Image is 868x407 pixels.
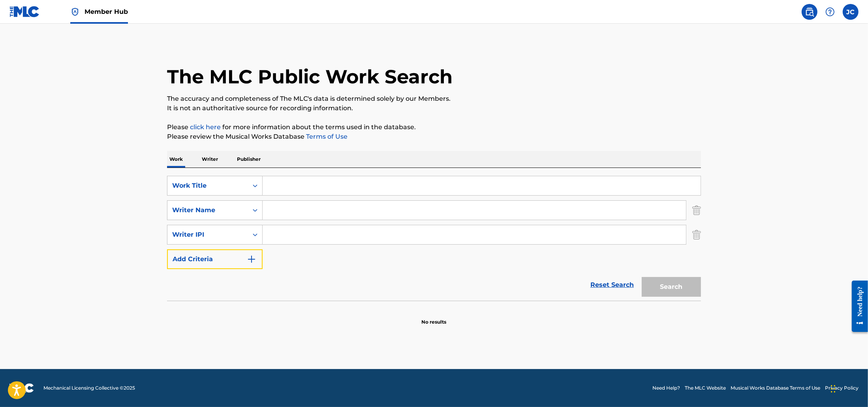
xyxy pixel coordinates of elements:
[692,200,701,220] img: Delete Criterion
[167,94,701,104] p: The accuracy and completeness of The MLC's data is determined solely by our Members.
[9,383,34,393] img: logo
[9,6,40,17] img: MLC Logo
[731,384,820,392] a: Musical Works Database Terms of Use
[846,275,868,338] iframe: Resource Center
[304,133,348,140] a: Terms of Use
[199,151,220,168] p: Writer
[172,230,243,239] div: Writer IPI
[843,4,859,20] div: User Menu
[829,369,868,407] iframe: Chat Widget
[167,176,701,301] form: Search Form
[822,4,838,20] div: Help
[167,151,185,168] p: Work
[805,7,814,17] img: search
[825,384,859,392] a: Privacy Policy
[172,181,243,190] div: Work Title
[422,309,447,326] p: No results
[247,254,256,264] img: 9d2ae6d4665cec9f34b9.svg
[172,205,243,215] div: Writer Name
[43,384,135,392] span: Mechanical Licensing Collective © 2025
[802,4,817,20] a: Public Search
[190,123,221,131] a: click here
[235,151,263,168] p: Publisher
[70,7,80,17] img: Top Rightsholder
[167,65,453,89] h1: The MLC Public Work Search
[685,384,726,392] a: The MLC Website
[586,276,638,294] a: Reset Search
[167,132,701,141] p: Please review the Musical Works Database
[692,225,701,245] img: Delete Criterion
[85,7,128,16] span: Member Hub
[167,249,263,269] button: Add Criteria
[167,104,701,113] p: It is not an authoritative source for recording information.
[825,7,835,17] img: help
[831,377,836,401] div: Drag
[167,122,701,132] p: Please for more information about the terms used in the database.
[652,384,680,392] a: Need Help?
